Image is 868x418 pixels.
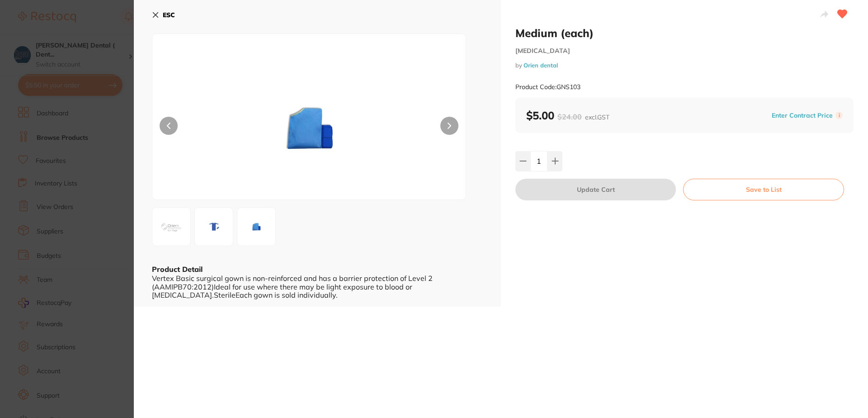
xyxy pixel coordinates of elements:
h2: Medium (each) [515,26,854,40]
b: Product Detail [152,265,203,274]
button: Save to List [683,179,844,200]
b: $5.00 [526,109,609,122]
img: b25fMTAtanBn [198,210,230,243]
img: Zw [155,210,188,243]
label: i [835,112,843,119]
small: Product Code: GNS103 [515,83,580,91]
div: Vertex Basic surgical gown is non-reinforced and has a barrier protection of Level 2 (AAMIPB70:20... [152,274,483,299]
img: XzEwLWpwZw [240,210,273,243]
button: Update Cart [515,179,676,200]
b: ESC [163,11,175,19]
a: Orien dental [524,62,558,69]
span: excl. GST [585,113,609,121]
span: $24.00 [557,112,582,121]
button: Enter Contract Price [769,111,835,120]
img: XzEwLWpwZw [215,57,403,199]
button: ESC [152,7,175,23]
small: by [515,62,854,69]
small: [MEDICAL_DATA] [515,47,854,55]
